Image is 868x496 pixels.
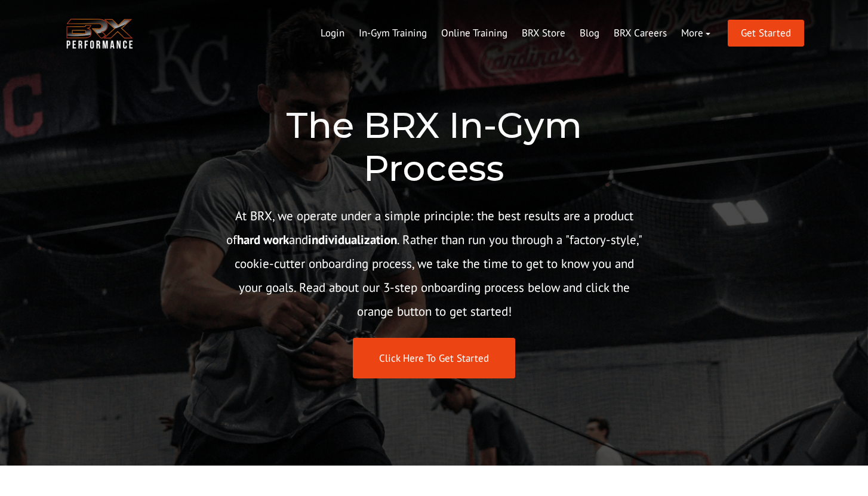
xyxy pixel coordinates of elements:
[728,20,804,47] a: Get Started
[237,232,289,248] strong: hard work
[308,232,397,248] strong: individualization
[64,16,136,52] img: BRX Transparent Logo-2
[515,19,572,48] a: BRX Store
[572,19,607,48] a: Blog
[313,19,718,48] div: Navigation Menu
[607,19,674,48] a: BRX Careers
[352,19,434,48] a: In-Gym Training
[434,19,515,48] a: Online Training
[353,338,515,379] a: Click Here To Get Started
[286,103,582,190] span: The BRX In-Gym Process
[674,19,718,48] a: More
[226,208,642,319] span: At BRX, we operate under a simple principle: the best results are a product of and . Rather than ...
[313,19,352,48] a: Login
